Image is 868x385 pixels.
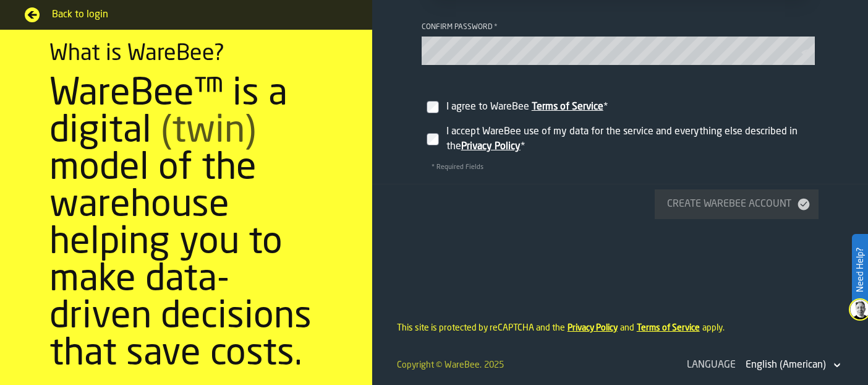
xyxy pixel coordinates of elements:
span: * Required Fields [422,164,493,171]
div: WareBee™ is a digital model of the warehouse helping you to make data-driven decisions that save ... [49,76,323,373]
div: What is WareBee? [49,41,224,66]
a: Privacy Policy [568,324,618,332]
span: Back to login [52,7,347,22]
button: button-Create WareBee Account [655,189,819,219]
a: Terms of Service [637,324,700,332]
footer: This site is protected by reCAPTCHA and the and apply. [372,298,868,345]
div: InputCheckbox-react-aria480041296-:r1l: [444,122,816,157]
label: InputCheckbox-label-react-aria480041296-:r1k: [422,85,819,119]
button: button-toolbar-Confirm password [801,46,816,59]
span: Required [494,23,498,32]
label: button-toolbar-Confirm password [422,23,819,65]
a: Privacy Policy [461,142,521,152]
a: WareBee. [445,361,482,370]
div: DropdownMenuValue-en-US [746,358,826,373]
div: I agree to WareBee * [446,100,814,115]
input: InputCheckbox-label-react-aria480041296-:r1k: [427,101,439,113]
div: LanguageDropdownMenuValue-en-US [684,355,843,375]
a: Back to login [25,7,347,22]
span: (twin) [161,113,256,150]
div: Create WareBee Account [662,197,796,212]
div: InputCheckbox-react-aria480041296-:r1k: [444,97,816,117]
span: 2025 [484,361,504,370]
label: InputCheckbox-label-react-aria480041296-:r1l: [422,119,819,159]
div: I accept WareBee use of my data for the service and everything else described in the * [446,124,814,154]
span: Copyright © [397,361,442,370]
input: button-toolbar-Confirm password [422,37,815,65]
input: InputCheckbox-label-react-aria480041296-:r1l: [427,133,439,145]
label: Need Help? [853,235,867,305]
div: Language [684,358,738,373]
div: Confirm password [422,23,819,32]
a: Terms of Service [532,102,603,112]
